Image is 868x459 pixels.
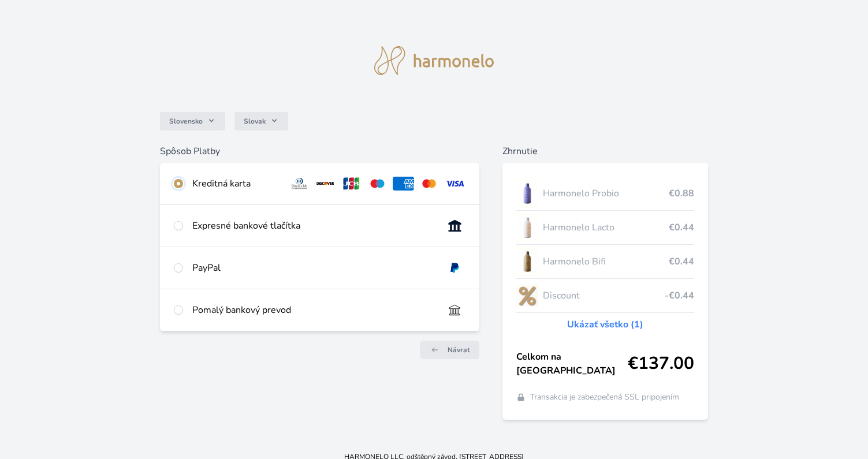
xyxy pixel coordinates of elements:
[420,341,479,359] a: Návrat
[244,117,266,126] span: Slovak
[234,112,288,130] button: Slovak
[516,350,627,378] span: Celkom na [GEOGRAPHIC_DATA]
[419,177,440,191] img: mc.svg
[628,353,694,374] span: €137.00
[374,46,494,75] img: logo.svg
[669,255,694,268] span: €0.44
[516,179,538,208] img: CLEAN_PROBIO_se_stinem_x-lo.jpg
[192,177,280,191] div: Kreditná karta
[543,289,665,303] span: Discount
[160,144,479,158] h6: Spôsob Platby
[543,255,669,268] span: Harmonelo Bifi
[516,281,538,310] img: discount-lo.png
[444,303,465,317] img: bankTransfer_IBAN.svg
[516,213,538,242] img: CLEAN_LACTO_se_stinem_x-hi-lo.jpg
[669,221,694,234] span: €0.44
[543,221,669,234] span: Harmonelo Lacto
[169,117,203,126] span: Slovensko
[543,186,669,200] span: Harmonelo Probio
[530,391,679,403] span: Transakcia je zabezpečená SSL pripojením
[502,144,707,158] h6: Zhrnutie
[393,177,414,191] img: amex.svg
[669,186,694,200] span: €0.88
[192,219,435,233] div: Expresné bankové tlačítka
[444,219,465,233] img: onlineBanking_SK.svg
[444,261,465,275] img: paypal.svg
[567,318,643,331] a: Ukázať všetko (1)
[444,177,465,191] img: visa.svg
[192,261,435,275] div: PayPal
[315,177,336,191] img: discover.svg
[367,177,388,191] img: maestro.svg
[341,177,362,191] img: jcb.svg
[665,289,694,303] span: -€0.44
[160,112,225,130] button: Slovensko
[192,303,435,317] div: Pomalý bankový prevod
[516,247,538,276] img: CLEAN_BIFI_se_stinem_x-lo.jpg
[289,177,310,191] img: diners.svg
[448,345,470,354] span: Návrat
